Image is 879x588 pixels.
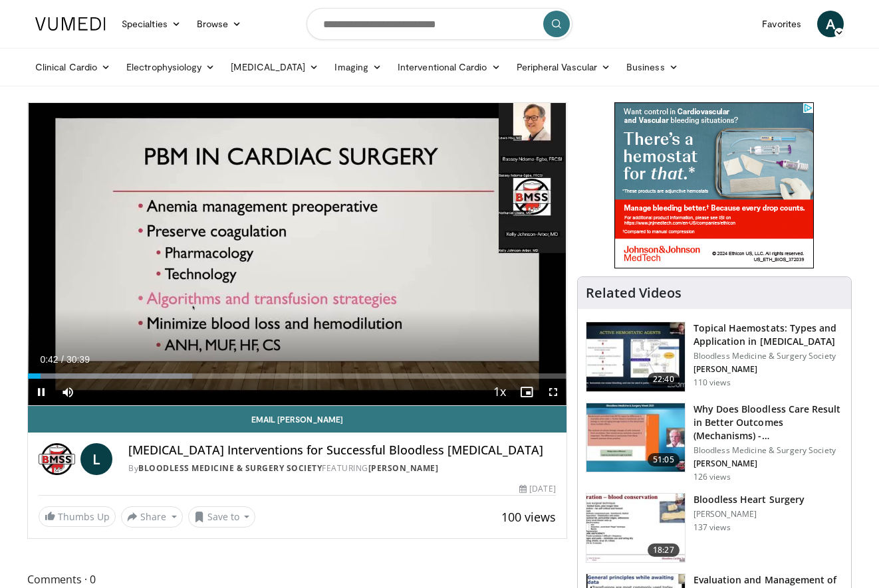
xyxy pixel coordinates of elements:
[128,443,555,458] h4: [MEDICAL_DATA] Interventions for Successful Bloodless [MEDICAL_DATA]
[487,379,513,405] button: Playback Rate
[28,373,566,379] div: Progress Bar
[519,483,555,495] div: [DATE]
[693,364,843,375] p: [PERSON_NAME]
[39,443,75,475] img: Bloodless Medicine & Surgery Society
[66,354,90,365] span: 30:39
[754,11,809,37] a: Favorites
[27,571,567,588] span: Comments 0
[61,354,64,365] span: /
[586,322,843,392] a: 22:40 Topical Haemostats: Types and Application in [MEDICAL_DATA] Bloodless Medicine & Surgery So...
[27,54,118,80] a: Clinical Cardio
[121,506,183,528] button: Share
[693,377,731,388] p: 110 views
[693,458,843,469] p: [PERSON_NAME]
[586,322,685,391] img: 736de7f0-2d5e-4192-9e52-bb41532ec2aa.150x105_q85_crop-smart_upscale.jpg
[648,543,680,557] span: 18:27
[586,403,843,482] a: 51:05 Why Does Bloodless Care Result in Better Outcomes (Mechanisms) - [PERSON_NAME]… Bloodless M...
[128,462,555,474] div: By FEATURING
[326,54,390,80] a: Imaging
[35,17,106,31] img: VuMedi Logo
[114,11,189,37] a: Specialties
[586,493,843,563] a: 18:27 Bloodless Heart Surgery [PERSON_NAME] 137 views
[586,494,685,563] img: a35a7c26-1856-4a2a-b7d5-1cd930fafc7e.150x105_q85_crop-smart_upscale.jpg
[368,462,439,474] a: [PERSON_NAME]
[586,285,682,301] h4: Related Videos
[693,493,805,506] h3: Bloodless Heart Surgery
[138,462,322,474] a: Bloodless Medicine & Surgery Society
[80,443,112,475] a: L
[28,103,566,406] video-js: Video Player
[817,11,844,37] a: A
[189,11,250,37] a: Browse
[693,522,731,533] p: 137 views
[693,322,843,348] h3: Topical Haemostats: Types and Application in [MEDICAL_DATA]
[648,453,680,466] span: 51:05
[513,379,540,405] button: Enable picture-in-picture mode
[586,403,685,472] img: e6cd85c4-3055-4ffc-a5ab-b84f6b76fa62.150x105_q85_crop-smart_upscale.jpg
[693,351,843,361] p: Bloodless Medicine & Surgery Society
[390,54,509,80] a: Interventional Cardio
[28,379,55,405] button: Pause
[693,472,731,482] p: 126 views
[188,506,256,528] button: Save to
[28,406,566,433] a: Email [PERSON_NAME]
[540,379,566,405] button: Fullscreen
[614,102,814,268] iframe: Advertisement
[693,509,805,520] p: [PERSON_NAME]
[509,54,618,80] a: Peripheral Vascular
[501,509,556,525] span: 100 views
[40,354,58,365] span: 0:42
[648,373,680,386] span: 22:40
[307,8,572,40] input: Search topics, interventions
[693,403,843,442] h3: Why Does Bloodless Care Result in Better Outcomes (Mechanisms) - [PERSON_NAME]…
[39,506,116,527] a: Thumbs Up
[118,54,223,80] a: Electrophysiology
[693,445,843,456] p: Bloodless Medicine & Surgery Society
[223,54,326,80] a: [MEDICAL_DATA]
[55,379,81,405] button: Mute
[618,54,686,80] a: Business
